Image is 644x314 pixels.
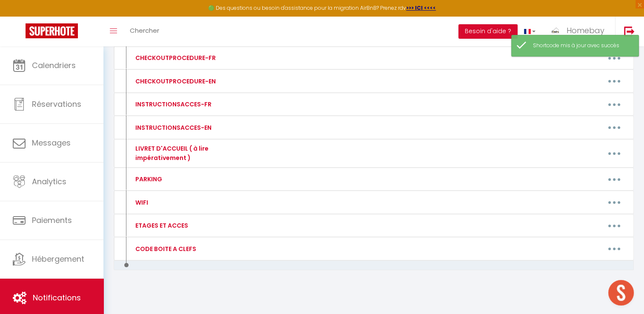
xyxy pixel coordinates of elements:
a: >>> ICI <<<< [406,4,436,11]
button: Besoin d'aide ? [458,24,518,39]
div: INSTRUCTIONSACCES-FR [133,100,212,109]
div: CHECKOUTPROCEDURE-FR [133,53,216,63]
span: Calendriers [32,60,76,71]
span: Messages [32,137,71,148]
a: Chercher [123,17,166,46]
div: INSTRUCTIONSACCES-EN [133,123,212,132]
div: Ouvrir le chat [608,280,634,305]
a: ... Homebay [542,17,615,46]
img: ... [548,24,561,37]
div: PARKING [133,174,162,184]
span: Paiements [32,215,72,226]
span: Notifications [33,292,81,303]
img: logout [624,26,635,37]
div: CHECKOUTPROCEDURE-EN [133,77,216,86]
span: Analytics [32,176,66,187]
div: ETAGES ET ACCES [133,221,188,230]
span: Homebay [567,25,604,36]
span: Hébergement [32,254,84,264]
img: Super Booking [26,23,78,38]
div: CODE BOITE A CLEFS [133,244,196,254]
span: Réservations [32,99,81,109]
div: WIFI [133,198,148,207]
div: LIVRET D'ACCUEIL ( à lire impérativement ) [133,144,248,163]
span: Chercher [130,26,159,35]
div: Shortcode mis à jour avec succès [533,42,630,50]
